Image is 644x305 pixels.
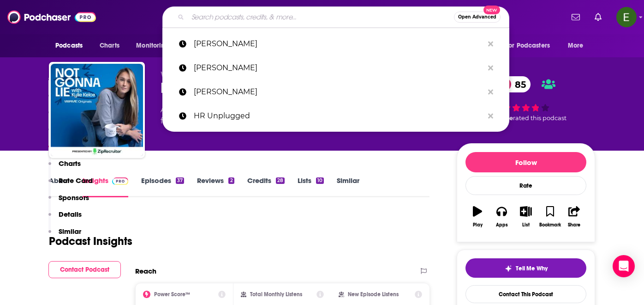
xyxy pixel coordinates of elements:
[616,7,637,27] img: User Profile
[483,6,500,14] span: New
[59,227,81,236] p: Similar
[154,291,190,298] h2: Power Score™
[55,39,83,52] span: Podcasts
[51,64,143,156] img: Not Gonna Lie with Kylie Kelce
[48,193,89,210] button: Sponsors
[496,222,508,228] div: Apps
[591,9,605,25] a: Show notifications dropdown
[7,8,96,26] img: Podchaser - Follow, Share and Rate Podcasts
[162,6,509,28] div: Search podcasts, credits, & more...
[506,76,531,92] span: 85
[454,12,501,23] button: Open AdvancedNew
[616,7,637,27] button: Show profile menu
[316,177,324,184] div: 10
[136,39,169,52] span: Monitoring
[48,261,121,278] button: Contact Podcast
[162,56,509,80] a: [PERSON_NAME]
[538,200,562,233] button: Bookmark
[522,222,530,228] div: List
[59,193,89,202] p: Sponsors
[141,176,184,197] a: Episodes37
[465,200,489,233] button: Play
[276,177,285,184] div: 28
[48,227,81,244] button: Similar
[465,176,586,195] div: Rate
[49,37,95,55] button: open menu
[188,10,454,24] input: Search podcasts, credits, & more...
[514,200,538,233] button: List
[161,104,327,127] div: A weekly podcast
[489,200,513,233] button: Apps
[161,116,327,127] span: featuring
[48,176,93,193] button: Rate Card
[194,32,483,56] p: Kylie Kelce
[513,115,566,122] span: rated this podcast
[162,104,509,128] a: HR Unplugged
[59,210,82,219] p: Details
[568,39,584,52] span: More
[465,258,586,278] button: tell me why sparkleTell Me Why
[100,39,119,52] span: Charts
[500,37,563,55] button: open menu
[48,210,82,227] button: Details
[176,177,184,184] div: 37
[337,176,359,197] a: Similar
[348,291,399,298] h2: New Episode Listens
[465,152,586,172] button: Follow
[561,37,595,55] button: open menu
[496,76,531,92] a: 85
[130,37,181,55] button: open menu
[568,222,580,228] div: Share
[247,176,285,197] a: Credits28
[162,32,509,56] a: [PERSON_NAME]
[505,265,512,272] img: tell me why sparkle
[250,291,302,298] h2: Total Monthly Listens
[162,80,509,104] a: [PERSON_NAME]
[194,104,483,128] p: HR Unplugged
[194,80,483,104] p: Kylie Kelsey
[457,70,595,128] div: 85 5 peoplerated this podcast
[562,200,586,233] button: Share
[616,7,637,27] span: Logged in as Emily.Kaplan
[228,177,234,184] div: 2
[94,37,125,55] a: Charts
[458,15,496,19] span: Open Advanced
[516,265,548,272] span: Tell Me Why
[506,39,550,52] span: For Podcasters
[298,176,324,197] a: Lists10
[473,222,483,228] div: Play
[613,255,635,277] div: Open Intercom Messenger
[197,176,234,197] a: Reviews2
[539,222,561,228] div: Bookmark
[568,9,584,25] a: Show notifications dropdown
[161,70,221,79] span: Wave Originals
[59,176,93,185] p: Rate Card
[465,285,586,303] a: Contact This Podcast
[194,56,483,80] p: Kylie Kelcey
[135,267,156,275] h2: Reach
